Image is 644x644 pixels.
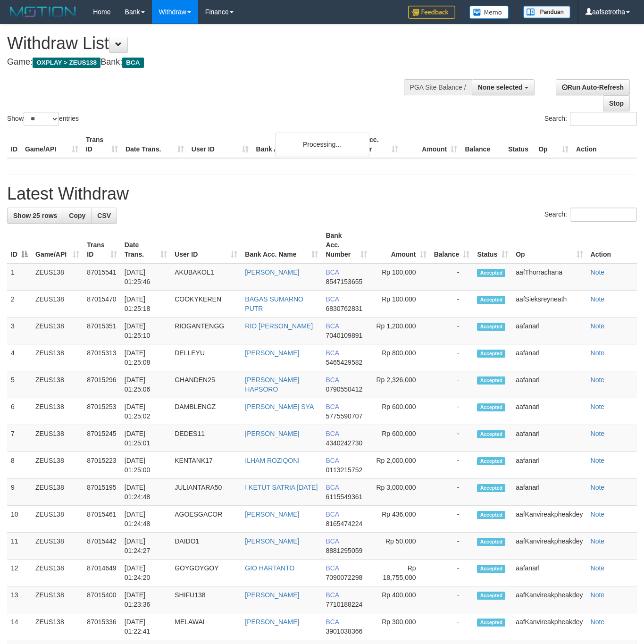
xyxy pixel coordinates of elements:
[477,511,505,519] span: Accepted
[512,560,586,586] td: aafanarl
[32,263,83,291] td: ZEUS138
[477,323,505,331] span: Accepted
[473,227,512,263] th: Status: activate to sort column ascending
[430,263,474,291] td: -
[591,564,605,572] a: Note
[591,591,605,599] a: Note
[477,376,505,385] span: Accepted
[7,227,32,263] th: ID: activate to sort column descending
[7,208,63,224] a: Show 25 rows
[83,371,120,398] td: 87015296
[326,430,339,437] span: BCA
[32,586,83,613] td: ZEUS138
[326,322,339,330] span: BCA
[171,398,241,425] td: DAMBLENGZ
[7,263,32,291] td: 1
[245,457,300,464] a: ILHAM ROZIQONI
[326,349,339,357] span: BCA
[430,560,474,586] td: -
[83,398,120,425] td: 87015253
[430,291,474,318] td: -
[121,506,171,533] td: [DATE] 01:24:48
[83,344,120,371] td: 87015313
[245,295,303,312] a: BAGAS SUMARNO PUTR
[121,263,171,291] td: [DATE] 01:25:46
[570,112,637,126] input: Search:
[171,291,241,318] td: COOKYKEREN
[7,58,420,67] h4: Game: Bank:
[430,398,474,425] td: -
[512,318,586,344] td: aafanarl
[408,6,455,19] img: Feedback.jpg
[326,268,339,276] span: BCA
[591,510,605,518] a: Note
[512,398,586,425] td: aafanarl
[326,278,362,285] span: Copy 8547153655 to clipboard
[122,131,188,158] th: Date Trans.
[13,212,57,219] span: Show 25 rows
[591,376,605,384] a: Note
[32,479,83,506] td: ZEUS138
[121,398,171,425] td: [DATE] 01:25:02
[326,403,339,410] span: BCA
[512,586,586,613] td: aafKanvireakpheakdey
[83,318,120,344] td: 87015351
[430,318,474,344] td: -
[591,322,605,330] a: Note
[326,359,362,366] span: Copy 5465429582 to clipboard
[326,547,362,554] span: Copy 8881295059 to clipboard
[512,452,586,479] td: aafanarl
[591,430,605,437] a: Note
[7,112,79,126] label: Show entries
[121,371,171,398] td: [DATE] 01:25:06
[32,425,83,452] td: ZEUS138
[121,291,171,318] td: [DATE] 01:25:18
[121,452,171,479] td: [DATE] 01:25:00
[371,398,430,425] td: Rp 600,000
[245,376,299,393] a: [PERSON_NAME] HAPSORO
[461,131,504,158] th: Balance
[326,618,339,626] span: BCA
[477,296,505,304] span: Accepted
[7,398,32,425] td: 6
[171,318,241,344] td: RIOGANTENGG
[122,58,143,68] span: BCA
[512,506,586,533] td: aafKanvireakpheakdey
[371,318,430,344] td: Rp 1,200,000
[371,586,430,613] td: Rp 400,000
[82,131,122,158] th: Trans ID
[171,344,241,371] td: DELLEYU
[430,344,474,371] td: -
[275,133,369,156] div: Processing...
[587,227,637,263] th: Action
[326,510,339,518] span: BCA
[343,131,402,158] th: Bank Acc. Number
[7,184,637,203] h1: Latest Withdraw
[326,385,362,393] span: Copy 0790550412 to clipboard
[326,493,362,501] span: Copy 6115549361 to clipboard
[326,466,362,474] span: Copy 0113215752 to clipboard
[245,430,299,437] a: [PERSON_NAME]
[7,613,32,640] td: 14
[171,506,241,533] td: AGOESGACOR
[326,305,362,312] span: Copy 6830762831 to clipboard
[535,131,572,158] th: Op
[469,6,509,19] img: Button%20Memo.svg
[430,613,474,640] td: -
[245,618,299,626] a: [PERSON_NAME]
[245,403,314,410] a: [PERSON_NAME] SYA
[245,510,299,518] a: [PERSON_NAME]
[512,291,586,318] td: aafSieksreyneath
[430,586,474,613] td: -
[7,560,32,586] td: 12
[121,560,171,586] td: [DATE] 01:24:20
[32,452,83,479] td: ZEUS138
[326,601,362,608] span: Copy 7710188224 to clipboard
[171,227,241,263] th: User ID: activate to sort column ascending
[326,376,339,384] span: BCA
[245,349,299,357] a: [PERSON_NAME]
[572,131,637,158] th: Action
[32,318,83,344] td: ZEUS138
[7,291,32,318] td: 2
[32,398,83,425] td: ZEUS138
